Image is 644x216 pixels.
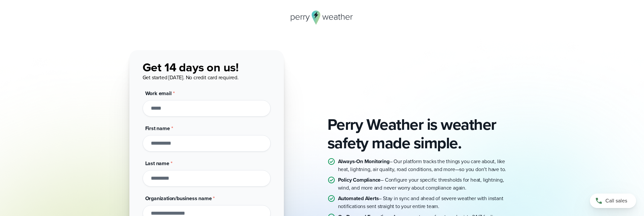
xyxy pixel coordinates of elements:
strong: Automated Alerts [338,195,379,202]
strong: Always-On Monitoring [338,158,390,165]
span: Call sales [605,197,627,205]
span: Get started [DATE]. No credit card required. [143,74,239,81]
strong: Policy Compliance [338,176,381,184]
span: First name [145,125,170,132]
h2: Perry Weather is weather safety made simple. [327,115,515,152]
span: Get 14 days on us! [143,58,239,76]
span: Last name [145,160,169,167]
span: Organization/business name [145,195,212,202]
a: Call sales [590,194,636,208]
p: – Stay in sync and ahead of severe weather with instant notifications sent straight to your entir... [338,195,515,210]
span: Work email [145,90,172,97]
p: – Our platform tracks the things you care about, like heat, lightning, air quality, road conditio... [338,158,515,173]
p: – Configure your specific thresholds for heat, lightning, wind, and more and never worry about co... [338,176,515,192]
